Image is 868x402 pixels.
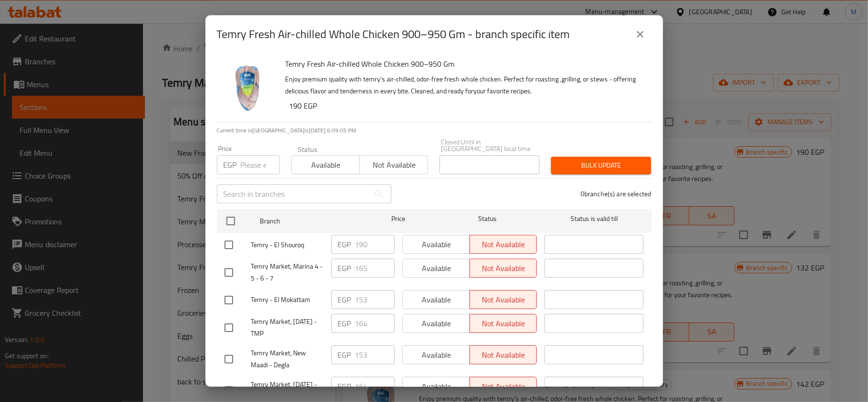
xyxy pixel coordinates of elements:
[359,155,428,174] button: Not available
[291,155,360,174] button: Available
[338,349,351,361] p: EGP
[544,213,643,225] span: Status is valid till
[251,316,324,340] span: Temry Market, [DATE] - TMP
[251,347,324,371] span: Temry Market, New Maadi - Degla
[629,23,652,46] button: close
[355,314,395,333] input: Please enter price
[296,158,356,172] span: Available
[338,381,351,392] p: EGP
[217,184,369,203] input: Search in branches
[559,160,643,171] span: Bulk update
[355,235,395,254] input: Please enter price
[364,158,424,172] span: Not available
[251,239,324,251] span: Temry - El Shouroq
[286,73,644,97] p: Enjoy premium quality with temry’s air-chilled, odor-free fresh whole chicken. Perfect for roasti...
[217,126,652,135] p: Current time in [GEOGRAPHIC_DATA] is [DATE] 6:09:05 PM
[355,377,395,396] input: Please enter price
[260,215,359,227] span: Branch
[355,290,395,309] input: Please enter price
[289,99,644,112] h6: 190 EGP
[224,159,237,171] p: EGP
[217,57,278,118] img: Temry Fresh Air-chilled Whole Chicken 900–950 Gm
[338,318,351,329] p: EGP
[581,189,652,199] p: 0 branche(s) are selected
[251,261,324,284] span: Temry Market, Marina 4 - 5 - 6 - 7
[338,262,351,274] p: EGP
[338,239,351,250] p: EGP
[355,259,395,278] input: Please enter price
[438,213,537,225] span: Status
[251,294,324,306] span: Temry - El Mokattam
[338,294,351,305] p: EGP
[241,155,280,174] input: Please enter price
[355,345,395,364] input: Please enter price
[551,157,651,174] button: Bulk update
[286,57,644,70] h6: Temry Fresh Air-chilled Whole Chicken 900–950 Gm
[217,27,570,42] h2: Temry Fresh Air-chilled Whole Chicken 900–950 Gm - branch specific item
[367,213,430,225] span: Price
